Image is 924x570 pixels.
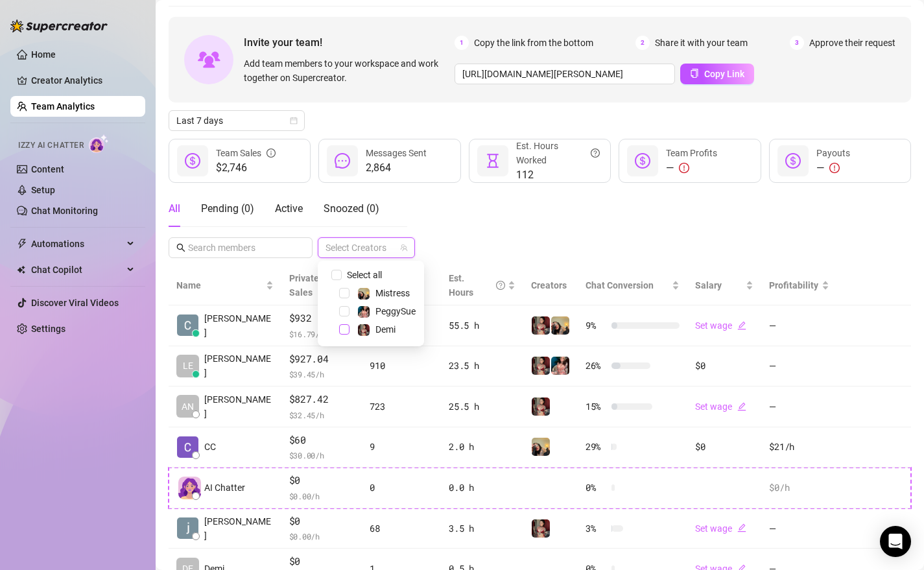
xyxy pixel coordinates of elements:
div: 55.5 h [449,318,515,333]
a: Chat Monitoring [31,206,98,216]
td: — [761,305,836,346]
th: Name [169,266,281,305]
div: Open Intercom Messenger [880,526,911,557]
span: $ 0.00 /h [289,530,355,543]
span: [PERSON_NAME] [204,311,274,340]
img: jessy mina [177,517,198,539]
span: Select all [342,268,387,282]
span: edit [737,402,746,411]
img: PeggySue [358,306,370,318]
span: Copy the link from the bottom [474,36,593,50]
div: Team Sales [216,146,276,160]
div: 2.0 h [449,440,515,454]
a: Home [31,49,56,60]
span: question-circle [591,139,600,167]
span: $ 16.79 /h [289,327,355,340]
a: Settings [31,324,65,334]
span: 0 % [586,481,606,495]
div: — [816,160,850,176]
span: Last 7 days [176,111,297,130]
img: Demi [532,316,550,335]
span: Copy Link [704,69,744,79]
span: 2 [635,36,650,50]
span: Approve their request [809,36,895,50]
img: Demi [532,357,550,375]
input: Search members [188,241,294,255]
div: Est. Hours [449,271,505,300]
a: Creator Analytics [31,70,135,91]
span: Automations [31,233,123,254]
span: info-circle [267,146,276,160]
span: Active [275,202,303,215]
span: Snoozed ( 0 ) [324,202,379,215]
img: AI Chatter [89,134,109,153]
span: $927.04 [289,351,355,367]
div: $0 /h [769,481,829,495]
span: $0 [289,554,355,569]
span: $60 [289,433,355,448]
span: $ 39.45 /h [289,368,355,381]
span: LE [183,359,193,373]
span: AI Chatter [204,481,245,495]
div: 3.5 h [449,521,515,536]
span: Izzy AI Chatter [18,139,84,152]
td: — [761,508,836,549]
span: 29 % [586,440,606,454]
span: dollar-circle [635,153,650,169]
span: Payouts [816,148,850,158]
div: All [169,201,180,217]
span: 3 [790,36,804,50]
div: 910 [370,359,433,373]
span: $ 30.00 /h [289,449,355,462]
span: edit [737,523,746,532]
span: $0 [289,473,355,488]
div: 68 [370,521,433,536]
span: Add team members to your workspace and work together on Supercreator. [244,56,449,85]
td: — [761,346,836,387]
img: logo-BBDzfeDw.svg [10,19,108,32]
span: $932 [289,311,355,326]
span: dollar-circle [185,153,200,169]
div: 0 [370,481,433,495]
span: Profitability [769,280,818,291]
span: AN [182,399,194,414]
img: izzy-ai-chatter-avatar-DDCN_rTZ.svg [178,477,201,499]
span: $ 32.45 /h [289,409,355,422]
a: Discover Viral Videos [31,298,119,308]
span: message [335,153,350,169]
span: CC [204,440,216,454]
div: $0 [695,359,754,373]
span: 9 % [586,318,606,333]
span: PeggySue [375,306,416,316]
span: hourglass [485,153,501,169]
span: calendar [290,117,298,125]
div: 25.5 h [449,399,515,414]
div: $0 [695,440,754,454]
button: Copy Link [680,64,754,84]
a: Set wageedit [695,523,746,534]
span: $2,746 [216,160,276,176]
span: 112 [516,167,600,183]
div: 23.5 h [449,359,515,373]
span: exclamation-circle [679,163,689,173]
span: Chat Conversion [586,280,654,291]
span: 15 % [586,399,606,414]
div: 723 [370,399,433,414]
span: Private Sales [289,273,319,298]
span: team [400,244,408,252]
span: Mistress [375,288,410,298]
div: — [666,160,717,176]
span: question-circle [496,271,505,300]
span: Share it with your team [655,36,748,50]
span: dollar-circle [785,153,801,169]
div: Est. Hours Worked [516,139,600,167]
span: Demi [375,324,396,335]
span: 3 % [586,521,606,536]
a: Content [31,164,64,174]
span: 1 [455,36,469,50]
a: Setup [31,185,55,195]
img: Demi [532,519,550,538]
span: Team Profits [666,148,717,158]
span: $0 [289,514,355,529]
span: Select tree node [339,324,349,335]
